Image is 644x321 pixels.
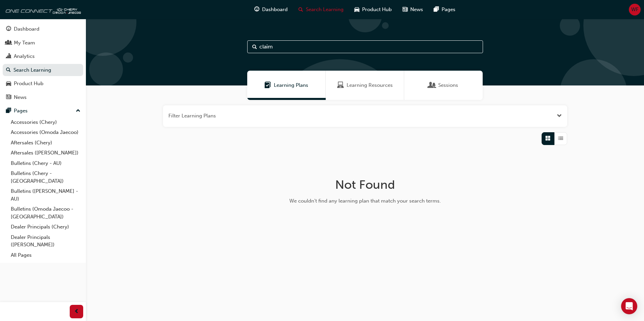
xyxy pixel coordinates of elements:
a: news-iconNews [397,3,428,16]
a: Accessories (Chery) [8,117,83,128]
span: chart-icon [6,53,11,60]
img: oneconnect [3,3,81,16]
span: car-icon [354,5,359,14]
a: Dashboard [3,23,83,35]
a: Analytics [3,50,83,63]
button: Pages [3,105,83,117]
span: Product Hub [362,6,392,13]
a: Aftersales (Chery) [8,138,83,148]
a: Accessories (Omoda Jaecoo) [8,127,83,138]
span: up-icon [76,107,80,115]
div: Product Hub [14,80,43,87]
input: Search... [247,40,483,53]
span: search-icon [6,67,11,73]
a: guage-iconDashboard [249,3,293,16]
a: SessionsSessions [404,71,483,100]
a: Bulletins (Chery - [GEOGRAPHIC_DATA]) [8,168,83,186]
a: Aftersales ([PERSON_NAME]) [8,148,83,158]
span: Learning Resources [347,81,393,89]
span: pages-icon [434,5,439,14]
div: Dashboard [14,25,39,33]
a: All Pages [8,250,83,260]
button: DashboardMy TeamAnalyticsSearch LearningProduct HubNews [3,22,83,105]
span: Grid [545,135,550,142]
div: My Team [14,39,35,47]
a: News [3,91,83,104]
span: search-icon [298,5,303,14]
div: News [14,94,27,101]
div: Pages [14,107,28,115]
a: Bulletins (Omoda Jaecoo - [GEOGRAPHIC_DATA]) [8,204,83,222]
span: Search Learning [306,6,344,13]
a: Learning ResourcesLearning Resources [326,71,404,100]
a: Dealer Principals (Chery) [8,222,83,232]
a: Product Hub [3,77,83,90]
div: Analytics [14,52,35,60]
a: Bulletins ([PERSON_NAME] - AU) [8,186,83,204]
a: pages-iconPages [428,3,461,16]
a: car-iconProduct Hub [349,3,397,16]
span: Learning Plans [274,81,308,89]
span: news-icon [402,5,408,14]
span: car-icon [6,81,11,87]
a: Bulletins (Chery - AU) [8,158,83,169]
span: List [558,135,563,142]
a: Search Learning [3,64,83,76]
span: Search [252,43,257,51]
span: Learning Resources [337,81,344,89]
span: Pages [442,6,455,13]
h1: Not Found [258,177,472,192]
span: people-icon [6,40,11,46]
span: News [410,6,423,13]
span: prev-icon [74,308,79,316]
span: WF [631,6,639,13]
a: Dealer Principals ([PERSON_NAME]) [8,232,83,250]
button: Open the filter [557,112,562,120]
span: Dashboard [262,6,288,13]
a: search-iconSearch Learning [293,3,349,16]
a: My Team [3,37,83,49]
span: news-icon [6,95,11,101]
span: pages-icon [6,108,11,114]
span: guage-icon [254,5,259,14]
span: Learning Plans [264,81,271,89]
div: Open Intercom Messenger [621,298,637,314]
div: We couldn't find any learning plan that match your search terms. [258,197,472,205]
button: WF [629,4,641,15]
a: Learning PlansLearning Plans [247,71,326,100]
span: guage-icon [6,26,11,32]
span: Sessions [429,81,436,89]
span: Sessions [438,81,458,89]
